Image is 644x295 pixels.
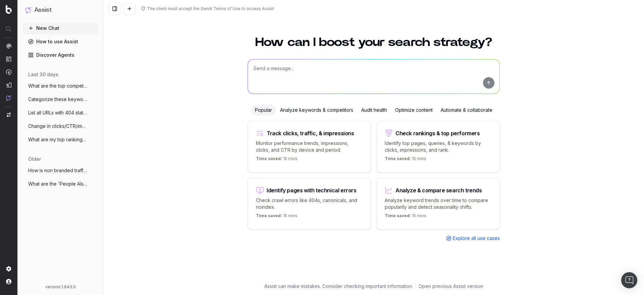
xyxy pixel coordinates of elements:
[7,112,11,117] img: Switch project
[23,81,98,91] button: What are the top competitors ranking for
[385,197,491,210] p: Analyze keyword trends over time to compare popularity and detect seasonality shifts.
[28,123,87,130] span: Change in clicks/CTR/impressions over la
[28,96,87,103] span: Categorize these keywords for my content
[267,188,357,193] div: Identify pages with technical errors
[23,50,98,60] a: Discover Agents
[147,6,274,11] div: The client must accept the GenAI Terms of Use to access Assist
[23,94,98,105] button: Categorize these keywords for my content
[28,136,87,143] span: What are my top ranking pages?
[6,266,11,272] img: Setting
[28,167,87,174] span: How is non branded traffic trending YoY
[453,235,500,242] span: Explore all use cases
[385,213,426,221] p: 15 mins
[28,71,58,78] span: last 30 days
[23,121,98,132] button: Change in clicks/CTR/impressions over la
[6,279,11,284] img: My account
[395,131,480,136] div: Check rankings & top performers
[256,140,363,153] p: Monitor performance trends, impressions, clicks, and CTR by device and period.
[276,105,357,115] div: Analyze keywords & competitors
[256,213,298,221] p: 15 mins
[391,105,437,115] div: Optimize content
[437,105,496,115] div: Automate & collaborate
[419,283,483,290] a: Open previous Assist version
[267,131,354,136] div: Track clicks, traffic, & impressions
[23,165,98,176] button: How is non branded traffic trending YoY
[385,156,426,164] p: 15 mins
[385,213,411,218] span: Time saved:
[621,272,637,288] div: Open Intercom Messenger
[23,23,98,34] button: New Chat
[6,95,11,101] img: Assist
[6,56,11,62] img: Intelligence
[6,69,11,75] img: Activation
[6,43,11,49] img: Analytics
[395,188,482,193] div: Analyze & compare search trends
[34,5,52,15] h1: Assist
[23,134,98,145] button: What are my top ranking pages?
[385,156,411,161] span: Time saved:
[6,82,11,88] img: Studio
[256,156,282,161] span: Time saved:
[256,197,363,210] p: Check crawl errors like 404s, canonicals, and noindex.
[248,36,500,48] h1: How can I boost your search strategy?
[6,5,12,14] img: Botify logo
[357,105,391,115] div: Audit health
[25,5,95,15] button: Assist
[256,213,282,218] span: Time saved:
[28,156,41,162] span: older
[23,179,98,189] button: What are the 'People Also Ask' questions
[446,235,500,242] a: Explore all use cases
[28,181,87,187] span: What are the 'People Also Ask' questions
[28,83,87,89] span: What are the top competitors ranking for
[264,283,413,290] p: Assist can make mistakes. Consider checking important information.
[251,105,276,115] div: Popular
[385,140,491,153] p: Identify top pages, queries, & keywords by clicks, impressions, and rank.
[25,7,32,13] img: Assist
[28,109,87,116] span: List all URLs with 404 status code from
[23,107,98,118] button: List all URLs with 404 status code from
[256,156,298,164] p: 15 mins
[25,284,95,290] div: version: 1.643.0
[23,36,98,47] a: How to use Assist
